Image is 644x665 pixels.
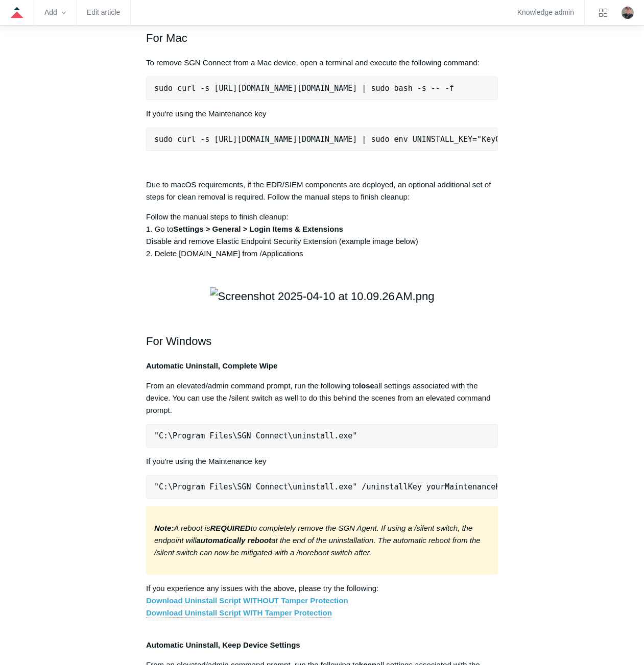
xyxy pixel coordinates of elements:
[146,211,498,260] p: Follow the manual steps to finish cleanup: 1. Go to Disable and remove Elastic Endpoint Security ...
[146,77,498,100] pre: sudo curl -s [URL][DOMAIN_NAME][DOMAIN_NAME] | sudo bash -s -- -f
[146,57,498,69] p: To remove SGN Connect from a Mac device, open a terminal and execute the following command:
[146,455,498,467] p: If you're using the Maintenance key
[622,7,634,19] img: user avatar
[517,10,574,15] a: Knowledge admin
[146,361,277,370] strong: Automatic Uninstall, Complete Wipe
[154,524,174,532] strong: Note:
[173,225,343,233] strong: Settings > General > Login Items & Extensions
[146,381,491,414] span: From an elevated/admin command prompt, run the following to all settings associated with the devi...
[146,608,332,618] a: Download Uninstall Script WITH Tamper Protection
[359,381,374,390] strong: lose
[146,11,498,47] h2: For Mac
[210,524,250,532] strong: REQUIRED
[146,128,498,151] pre: sudo curl -s [URL][DOMAIN_NAME][DOMAIN_NAME] | sudo env UNINSTALL_KEY="KeyGoesHere" bash -s -- -f
[44,10,66,15] zd-hc-trigger: Add
[146,179,498,203] p: Due to macOS requirements, if the EDR/SIEM components are deployed, an optional additional set of...
[146,641,300,649] strong: Automatic Uninstall, Keep Device Settings
[146,475,498,499] pre: "C:\Program Files\SGN Connect\uninstall.exe" /uninstallKey yourMaintenanceKeyHere
[146,314,498,350] h2: For Windows
[87,10,120,15] a: Edit article
[154,431,357,440] span: "C:\Program Files\SGN Connect\uninstall.exe"
[622,7,634,19] zd-hc-trigger: Click your profile icon to open the profile menu
[197,536,272,545] strong: automatically reboot
[146,582,498,619] p: If you experience any issues with the above, please try the following:
[146,108,498,120] p: If you're using the Maintenance key
[210,287,435,305] img: Screenshot 2025-04-10 at 10.09.26 AM.png
[146,596,348,605] a: Download Uninstall Script WITHOUT Tamper Protection
[154,524,481,557] em: A reboot is to completely remove the SGN Agent. If using a /silent switch, the endpoint will at t...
